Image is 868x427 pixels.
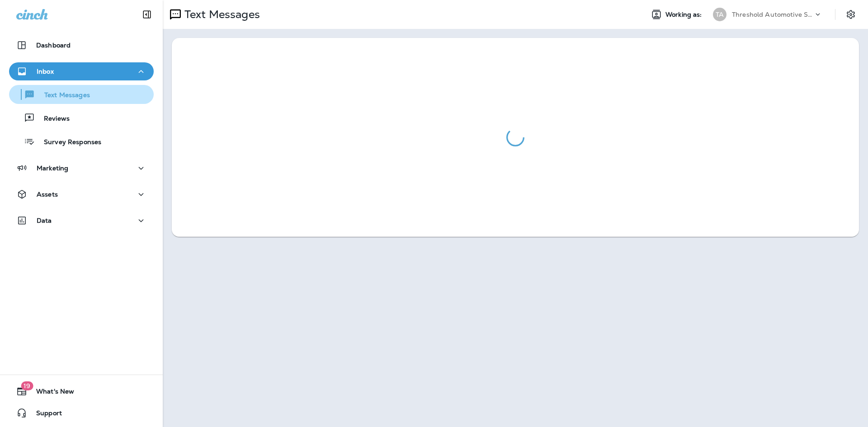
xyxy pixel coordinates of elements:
button: Survey Responses [9,132,154,151]
button: Inbox [9,62,154,80]
p: Data [37,217,52,224]
button: Assets [9,185,154,203]
p: Survey Responses [35,138,101,147]
span: What's New [27,388,74,399]
p: Dashboard [36,42,71,49]
button: Collapse Sidebar [134,5,160,23]
span: Support [27,409,62,420]
button: Settings [843,6,859,23]
button: Data [9,211,154,230]
p: Threshold Automotive Service dba Grease Monkey [732,11,813,18]
button: Reviews [9,108,154,127]
p: Marketing [37,164,68,172]
span: Working as: [665,11,704,19]
p: Inbox [37,68,54,75]
button: 19What's New [9,382,154,400]
p: Assets [37,191,58,198]
button: Support [9,404,154,422]
div: TA [713,8,726,21]
span: 19 [21,381,33,390]
p: Text Messages [181,8,260,21]
p: Reviews [35,115,70,123]
button: Text Messages [9,85,154,104]
button: Dashboard [9,36,154,54]
p: Text Messages [35,91,90,100]
button: Marketing [9,159,154,177]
